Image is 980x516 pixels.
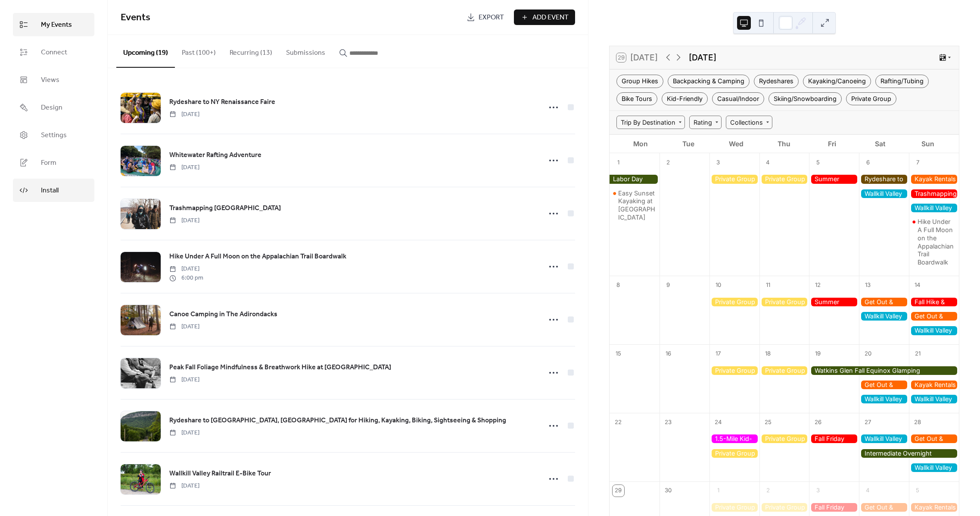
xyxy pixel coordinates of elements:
[859,503,909,512] div: Get Out & Kayak To A Beautiful Tidal Marsh and Protected Bird Sanctuary
[803,75,871,88] div: Kayaking/Canoeing
[169,150,261,161] a: Whitewater Rafting Adventure
[762,348,774,359] div: 18
[759,298,809,306] div: Private Group
[859,381,909,389] div: Get Out & Kayak To A Beautiful Tidal Marsh and Protected Bird Sanctuary
[613,157,624,168] div: 1
[169,150,261,160] span: Whitewater Rafting Adventure
[859,189,909,198] div: Wallkill Valley Railtrail E-Bike Tour
[856,135,904,153] div: Sat
[762,157,774,168] div: 4
[712,416,724,428] div: 24
[909,326,959,335] div: Wallkill Valley Railtrail E-Bike Tour (Rentals Only)
[712,157,724,168] div: 3
[812,485,824,496] div: 3
[662,92,708,106] div: Kid-Friendly
[859,298,909,306] div: Get Out & Kayak To Cockenoe Island Bird Estuary
[663,280,674,291] div: 9
[909,218,959,266] div: Hike Under A Full Moon on the Appalachian Trail Boardwalk
[41,103,62,113] span: Design
[712,485,724,496] div: 1
[169,362,391,373] a: Peak Fall Foliage Mindfulness & Breathwork Hike at [GEOGRAPHIC_DATA]
[41,20,72,30] span: My Events
[460,9,510,25] a: Export
[613,416,624,428] div: 22
[762,485,774,496] div: 2
[514,9,575,25] a: Add Event
[862,280,873,291] div: 13
[169,322,199,331] span: [DATE]
[909,463,959,472] div: Wallkill Valley Railtrail E-Bike Tour (Rentals Only)
[909,204,959,212] div: Wallkill Valley Railtrail E-Bike Tour (Rentals Only)
[223,35,279,67] button: Recurring (13)
[689,51,716,64] div: [DATE]
[909,434,959,443] div: Get Out & Kayak The Housatonic Surrounded by Fall Colors
[904,135,952,153] div: Sun
[613,280,624,291] div: 8
[169,468,271,479] a: Wallkill Valley Railtrail E-Bike Tour
[616,92,657,106] div: Bike Tours
[169,97,275,108] a: Rydeshare to NY Renaissance Faire
[762,416,774,428] div: 25
[846,92,896,106] div: Private Group
[709,434,759,443] div: 1.5-Mile Kid-Friendly Hike at Fort Tilden
[169,375,199,384] span: [DATE]
[116,35,175,68] button: Upcoming (19)
[13,123,94,147] a: Settings
[912,416,923,428] div: 28
[812,157,824,168] div: 5
[175,35,223,67] button: Past (100+)
[618,189,656,222] div: Easy Sunset Kayaking at [GEOGRAPHIC_DATA]
[912,348,923,359] div: 21
[712,135,760,153] div: Wed
[616,75,663,88] div: Group Hikes
[709,366,759,375] div: Private Group
[41,186,59,196] span: Install
[909,381,959,389] div: Kayak Rentals at Housatonic River
[616,135,664,153] div: Mon
[754,75,799,88] div: Rydeshares
[169,203,281,214] span: Trashmapping [GEOGRAPHIC_DATA]
[875,75,929,88] div: Rafting/Tubing
[909,395,959,403] div: Wallkill Valley Railtrail E-Bike Tour (Rentals Only)
[13,41,94,64] a: Connect
[759,175,809,183] div: Private Group
[809,366,959,375] div: Watkins Glen Fall Equinox Glamping
[169,309,277,320] span: Canoe Camping in The Adirondacks
[912,485,923,496] div: 5
[812,416,824,428] div: 26
[532,13,569,23] span: Add Event
[760,135,808,153] div: Thu
[862,485,873,496] div: 4
[169,110,199,119] span: [DATE]
[909,189,959,198] div: Trashmapping Awosting Falls at Minnewaska State Park Preserve
[41,47,67,58] span: Connect
[759,434,809,443] div: Private Group
[759,366,809,375] div: Private Group
[709,175,759,183] div: Private Group
[613,348,624,359] div: 15
[663,157,674,168] div: 2
[709,503,759,512] div: Private Group
[13,151,94,174] a: Form
[808,135,856,153] div: Fri
[610,189,660,222] div: Easy Sunset Kayaking at Jamaica Bay
[41,75,59,85] span: Views
[712,348,724,359] div: 17
[709,298,759,306] div: Private Group
[909,312,959,321] div: Get Out & Kayak The Housatonic Surrounded by Fall Colors
[13,96,94,119] a: Design
[169,252,346,262] span: Hike Under A Full Moon on the Appalachian Trail Boardwalk
[762,280,774,291] div: 11
[169,415,506,426] span: Rydeshare to [GEOGRAPHIC_DATA], [GEOGRAPHIC_DATA] for Hiking, Kayaking, Biking, Sightseeing & Sho...
[41,130,67,141] span: Settings
[13,13,94,36] a: My Events
[912,157,923,168] div: 7
[859,175,909,183] div: Rydeshare to New Paltz, NY for Hiking, Kayaking, Biking, Sightseeing & Shopping
[169,251,346,262] a: Hike Under A Full Moon on the Appalachian Trail Boardwalk
[169,274,203,283] span: 6:00 pm
[279,35,332,67] button: Submissions
[759,503,809,512] div: Private Group
[809,175,859,183] div: Summer Friday Group Hikes - Only $20, Including Pickup!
